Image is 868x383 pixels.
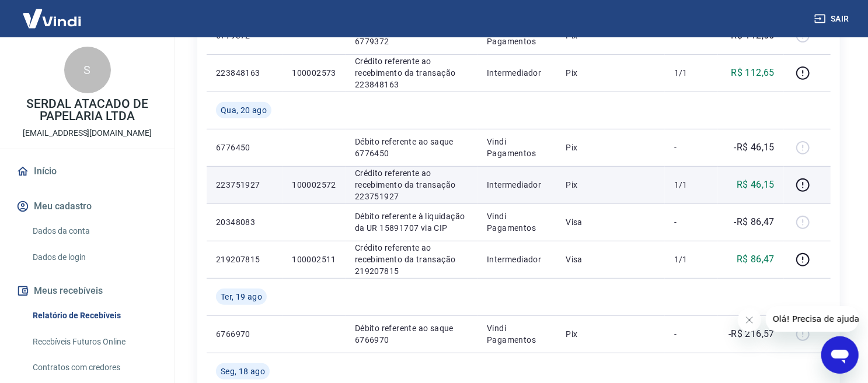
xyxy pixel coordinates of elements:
[292,254,336,265] p: 100002511
[355,322,468,346] p: Débito referente ao saque 6766970
[766,306,859,332] iframe: Mensagem da empresa
[487,179,547,191] p: Intermediador
[9,98,165,122] p: SERDAL ATACADO DE PAPELARIA LTDA
[812,8,854,30] button: Sair
[566,254,656,265] p: Visa
[28,330,161,354] a: Recebíveis Futuros Online
[216,254,273,265] p: 219207815
[734,215,775,229] p: -R$ 86,47
[737,178,775,192] p: R$ 46,15
[674,328,709,340] p: -
[216,179,273,191] p: 223751927
[487,136,547,159] p: Vindi Pagamentos
[566,179,656,191] p: Pix
[216,216,273,228] p: 20348083
[738,308,761,332] iframe: Fechar mensagem
[731,66,775,80] p: R$ 112,65
[734,140,775,154] p: -R$ 46,15
[355,55,468,90] p: Crédito referente ao recebimento da transação 223848163
[292,67,336,79] p: 100002573
[566,216,656,228] p: Visa
[674,179,709,191] p: 1/1
[28,245,161,269] a: Dados de login
[216,67,273,79] p: 223848163
[28,304,161,328] a: Relatório de Recebíveis
[487,67,547,79] p: Intermediador
[566,142,656,153] p: Pix
[14,194,161,219] button: Meu cadastro
[64,47,111,93] div: S
[821,336,859,374] iframe: Botão para abrir a janela de mensagens
[487,210,547,234] p: Vindi Pagamentos
[566,328,656,340] p: Pix
[355,242,468,277] p: Crédito referente ao recebimento da transação 219207815
[674,142,709,153] p: -
[674,67,709,79] p: 1/1
[292,179,336,191] p: 100002572
[221,291,262,303] span: Ter, 19 ago
[674,254,709,265] p: 1/1
[14,278,161,304] button: Meus recebíveis
[355,136,468,159] p: Débito referente ao saque 6776450
[487,254,547,265] p: Intermediador
[14,159,161,184] a: Início
[28,219,161,243] a: Dados da conta
[23,127,152,139] p: [EMAIL_ADDRESS][DOMAIN_NAME]
[355,167,468,202] p: Crédito referente ao recebimento da transação 223751927
[14,1,90,36] img: Vindi
[728,327,775,341] p: -R$ 216,57
[221,366,265,377] span: Seg, 18 ago
[28,356,161,380] a: Contratos com credores
[737,252,775,266] p: R$ 86,47
[221,104,267,116] span: Qua, 20 ago
[7,8,98,17] span: Olá! Precisa de ajuda?
[355,210,468,234] p: Débito referente à liquidação da UR 15891707 via CIP
[216,328,273,340] p: 6766970
[566,67,656,79] p: Pix
[487,322,547,346] p: Vindi Pagamentos
[216,142,273,153] p: 6776450
[674,216,709,228] p: -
